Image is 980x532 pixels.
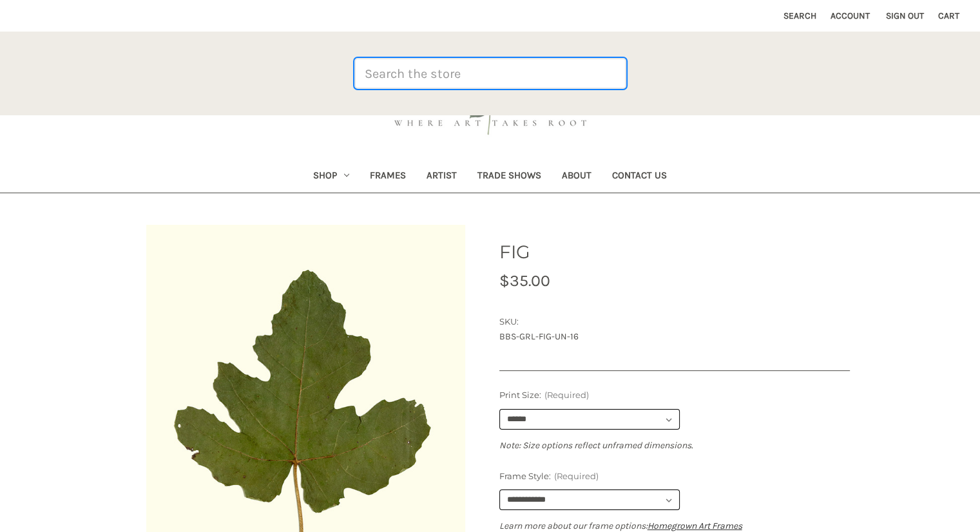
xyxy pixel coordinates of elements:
span: Cart [938,10,959,21]
a: Frames [360,161,416,193]
a: Homegrown Art Frames [648,520,742,531]
a: Shop [303,161,360,193]
a: About [552,161,602,193]
a: Contact Us [602,161,677,193]
a: Trade Shows [467,161,552,193]
label: Print Size: [499,389,850,402]
span: $35.00 [499,271,550,290]
h1: FIG [499,238,850,265]
label: Frame Style: [499,470,850,483]
dd: BBS-GRL-FIG-UN-16 [499,330,850,343]
small: (Required) [544,390,588,400]
p: Note: Size options reflect unframed dimensions. [499,439,850,452]
dt: SKU: [499,316,847,328]
input: Search the store [355,59,626,88]
a: Artist [416,161,467,193]
small: (Required) [553,471,598,481]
